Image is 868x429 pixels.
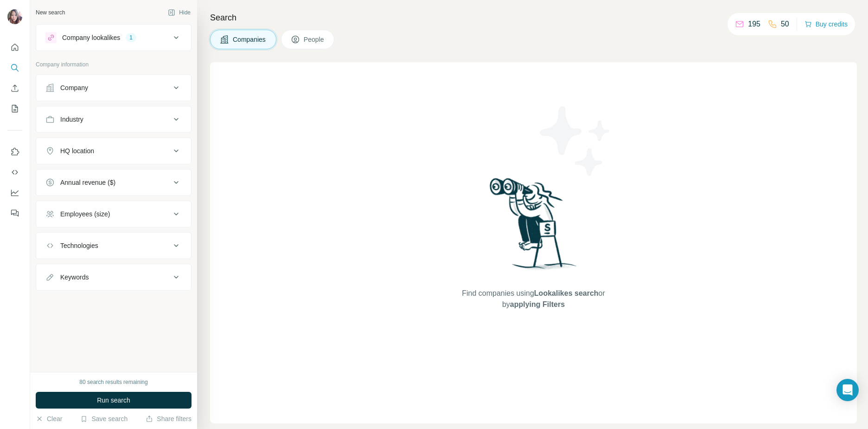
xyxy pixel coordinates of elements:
[534,289,599,297] span: Lookalikes search
[210,11,857,24] h4: Search
[7,9,22,24] img: Avatar
[36,140,191,162] button: HQ location
[126,33,136,42] div: 1
[7,164,22,181] button: Use Surfe API
[36,203,191,225] button: Employees (size)
[97,396,130,405] span: Run search
[781,19,789,30] p: 50
[510,300,565,308] span: applying Filters
[60,178,115,187] div: Annual revenue ($)
[146,414,191,423] button: Share filters
[36,414,62,423] button: Clear
[534,99,617,183] img: Surfe Illustration - Stars
[304,35,325,44] span: People
[36,108,191,130] button: Industry
[7,205,22,221] button: Feedback
[7,100,22,117] button: My lists
[36,392,191,409] button: Run search
[60,83,88,92] div: Company
[36,234,191,257] button: Technologies
[36,8,65,17] div: New search
[36,77,191,99] button: Company
[60,209,110,219] div: Employees (size)
[60,146,94,156] div: HQ location
[7,59,22,76] button: Search
[459,288,607,310] span: Find companies using or by
[79,378,147,386] div: 80 search results remaining
[748,19,760,30] p: 195
[36,171,191,194] button: Annual revenue ($)
[836,379,859,401] div: Open Intercom Messenger
[233,35,267,44] span: Companies
[161,6,197,19] button: Hide
[485,175,582,279] img: Surfe Illustration - Woman searching with binoculars
[7,80,22,97] button: Enrich CSV
[80,414,128,423] button: Save search
[804,18,848,31] button: Buy credits
[62,33,120,42] div: Company lookalikes
[7,184,22,201] button: Dashboard
[7,143,22,160] button: Use Surfe on LinkedIn
[36,60,191,69] p: Company information
[36,266,191,288] button: Keywords
[7,39,22,56] button: Quick start
[36,26,191,49] button: Company lookalikes1
[60,115,83,124] div: Industry
[60,273,89,282] div: Keywords
[60,241,98,250] div: Technologies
